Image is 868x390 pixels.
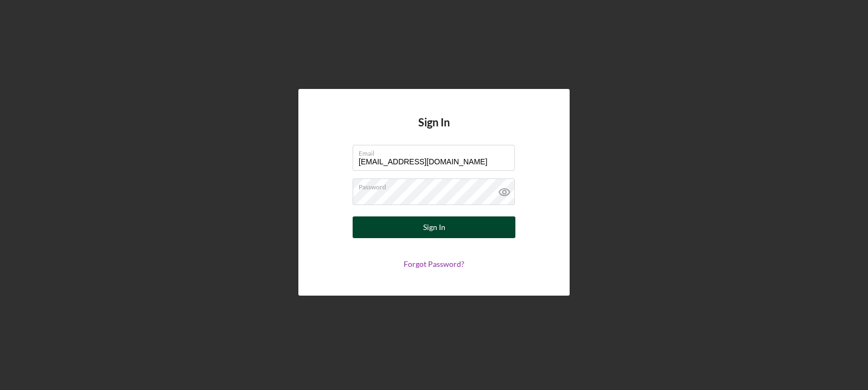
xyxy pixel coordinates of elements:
button: Sign In [353,216,515,238]
label: Password [359,179,515,191]
h4: Sign In [418,116,450,145]
a: Forgot Password? [404,259,464,268]
label: Email [359,145,515,157]
div: Sign In [423,216,445,238]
